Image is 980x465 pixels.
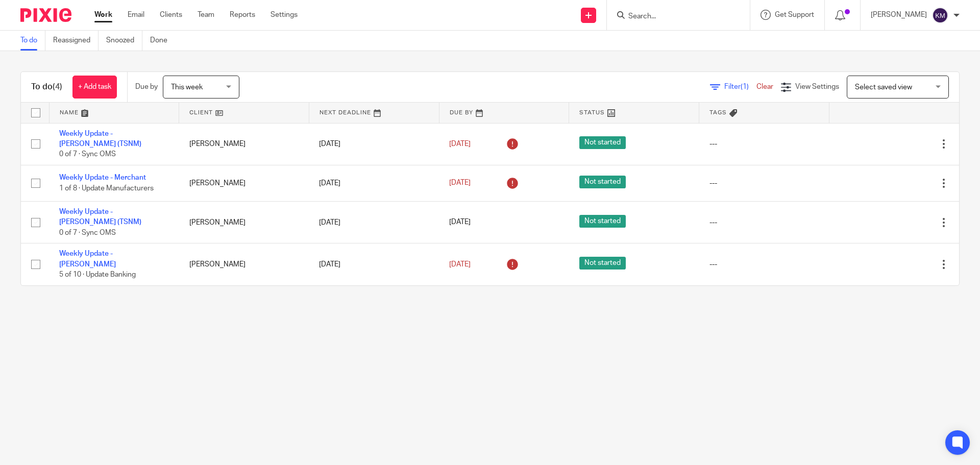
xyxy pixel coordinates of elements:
a: Settings [271,10,298,20]
td: [PERSON_NAME] [179,202,309,243]
a: Weekly Update - [PERSON_NAME] [59,250,116,267]
img: Pixie [20,8,71,22]
td: [DATE] [309,165,439,201]
a: Clients [160,10,182,20]
span: [DATE] [449,140,471,148]
span: [DATE] [449,180,471,187]
span: Not started [579,257,626,270]
a: Team [198,10,214,20]
td: [DATE] [309,202,439,243]
input: Search [627,12,719,21]
td: [PERSON_NAME] [179,123,309,165]
p: [PERSON_NAME] [871,10,927,20]
span: (4) [53,83,62,91]
h1: To do [31,82,62,92]
span: [DATE] [449,219,471,226]
span: [DATE] [449,261,471,268]
a: Weekly Update - Merchant [59,174,146,181]
span: 5 of 10 · Update Banking [59,271,136,278]
a: Snoozed [106,31,142,51]
div: --- [709,178,819,188]
span: Get Support [775,11,814,18]
a: Done [150,31,175,51]
div: --- [709,259,819,270]
span: Not started [579,176,626,188]
a: To do [20,31,45,51]
td: [PERSON_NAME] [179,243,309,285]
span: Select saved view [855,84,912,91]
div: --- [709,217,819,228]
a: Weekly Update - [PERSON_NAME] (TSNM) [59,130,141,148]
a: Email [128,10,144,20]
a: Weekly Update - [PERSON_NAME] (TSNM) [59,208,141,226]
span: View Settings [795,83,839,90]
span: Not started [579,136,626,149]
a: Work [94,10,112,20]
span: Filter [724,83,756,90]
td: [DATE] [309,123,439,165]
a: + Add task [72,76,117,99]
td: [PERSON_NAME] [179,165,309,201]
span: Not started [579,215,626,228]
span: This week [171,84,203,91]
a: Reports [230,10,255,20]
p: Due by [135,82,158,92]
span: 0 of 7 · Sync OMS [59,229,116,236]
span: (1) [741,83,749,90]
a: Reassigned [53,31,99,51]
span: 0 of 7 · Sync OMS [59,151,116,158]
span: Tags [709,110,727,115]
div: --- [709,139,819,149]
img: svg%3E [932,7,948,23]
span: 1 of 8 · Update Manufacturers [59,185,154,192]
td: [DATE] [309,243,439,285]
a: Clear [756,83,773,90]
